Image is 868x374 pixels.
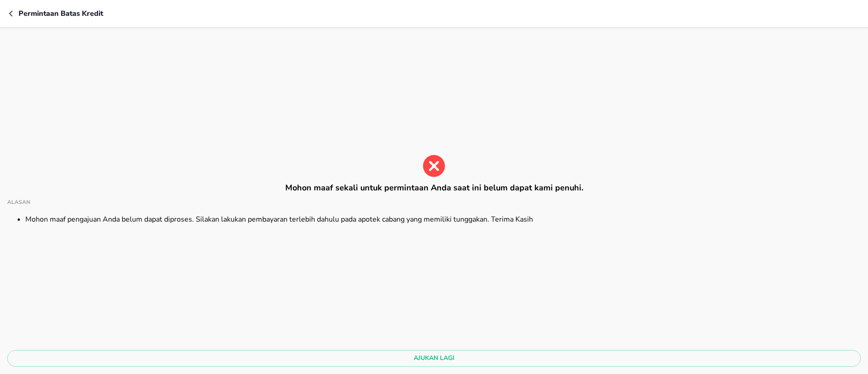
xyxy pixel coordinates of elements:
li: Mohon maaf pengajuan Anda belum dapat diproses. Silakan lakukan pembayaran terlebih dahulu pada a... [25,214,861,224]
span: Alasan [7,199,30,206]
p: Permintaan Batas Kredit [19,8,103,19]
button: Ajukan lagi [7,350,861,367]
p: Mohon maaf sekali untuk permintaan Anda saat ini belum dapat kami penuhi. [7,182,861,194]
span: Ajukan lagi [14,353,854,364]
